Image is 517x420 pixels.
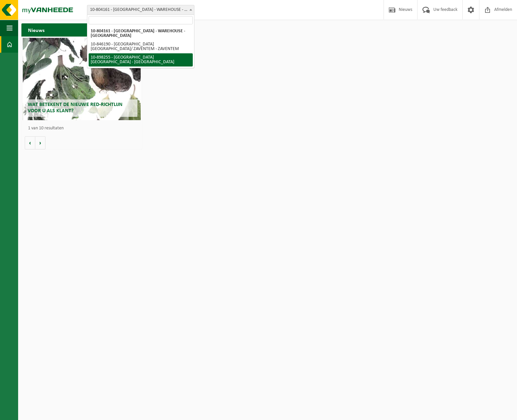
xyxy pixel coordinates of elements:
[89,40,193,53] li: 10-846190 - [GEOGRAPHIC_DATA] [GEOGRAPHIC_DATA]/ ZAVENTEM - ZAVENTEM
[21,23,51,36] h2: Nieuws
[89,27,193,40] li: 10-804161 - [GEOGRAPHIC_DATA] - WAREHOUSE - [GEOGRAPHIC_DATA]
[87,5,194,15] span: 10-804161 - SARAWAK - WAREHOUSE - TERNAT
[89,53,193,66] li: 10-898255 - [GEOGRAPHIC_DATA] [GEOGRAPHIC_DATA] - [GEOGRAPHIC_DATA]
[25,136,35,149] button: Vorige
[35,136,45,149] button: Volgende
[87,5,194,14] span: 10-804161 - SARAWAK - WAREHOUSE - TERNAT
[28,102,123,114] span: Wat betekent de nieuwe RED-richtlijn voor u als klant?
[23,38,141,120] a: Wat betekent de nieuwe RED-richtlijn voor u als klant?
[28,126,139,131] p: 1 van 10 resultaten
